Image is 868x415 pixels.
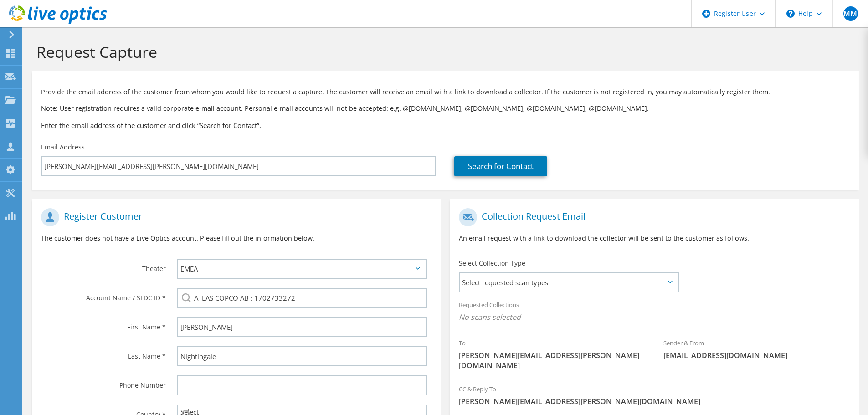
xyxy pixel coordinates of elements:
[41,87,850,97] p: Provide the email address of the customer from whom you would like to request a capture. The cust...
[41,120,850,130] h3: Enter the email address of the customer and click “Search for Contact”.
[460,273,678,292] span: Select requested scan types
[450,379,858,411] div: CC & Reply To
[459,208,845,226] h1: Collection Request Email
[459,259,525,268] label: Select Collection Type
[459,312,849,322] span: No scans selected
[459,233,849,243] p: An email request with a link to download the collector will be sent to the customer as follows.
[786,10,795,18] svg: \n
[41,103,850,113] p: Note: User registration requires a valid corporate e-mail account. Personal e-mail accounts will ...
[41,317,166,332] label: First Name *
[36,42,850,61] h1: Request Capture
[450,333,654,375] div: To
[454,156,547,176] a: Search for Contact
[41,288,166,302] label: Account Name / SFDC ID *
[843,6,858,21] span: MM
[450,295,858,329] div: Requested Collections
[41,208,427,226] h1: Register Customer
[654,333,859,365] div: Sender & From
[663,350,850,360] span: [EMAIL_ADDRESS][DOMAIN_NAME]
[459,350,645,370] span: [PERSON_NAME][EMAIL_ADDRESS][PERSON_NAME][DOMAIN_NAME]
[459,396,849,406] span: [PERSON_NAME][EMAIL_ADDRESS][PERSON_NAME][DOMAIN_NAME]
[41,233,431,243] p: The customer does not have a Live Optics account. Please fill out the information below.
[41,346,166,361] label: Last Name *
[41,143,85,152] label: Email Address
[41,375,166,390] label: Phone Number
[41,259,166,273] label: Theater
